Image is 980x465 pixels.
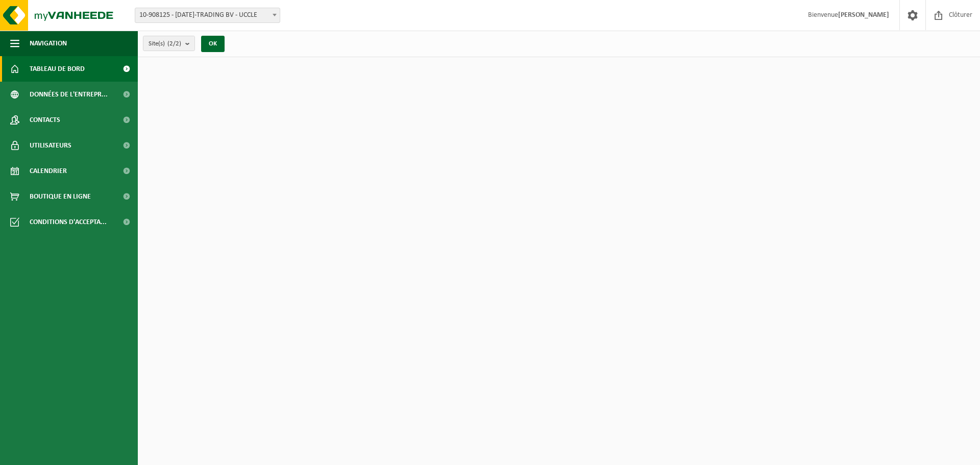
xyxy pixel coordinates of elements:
[143,36,195,51] button: Site(s)(2/2)
[30,107,60,133] span: Contacts
[201,36,225,52] button: OK
[838,11,889,19] strong: [PERSON_NAME]
[30,209,107,235] span: Conditions d'accepta...
[30,158,67,184] span: Calendrier
[30,133,71,158] span: Utilisateurs
[135,8,280,22] span: 10-908125 - RAJA-TRADING BV - UCCLE
[30,31,67,56] span: Navigation
[167,40,181,47] count: (2/2)
[135,8,280,23] span: 10-908125 - RAJA-TRADING BV - UCCLE
[149,36,181,52] span: Site(s)
[30,56,85,82] span: Tableau de bord
[30,82,108,107] span: Données de l'entrepr...
[30,184,91,209] span: Boutique en ligne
